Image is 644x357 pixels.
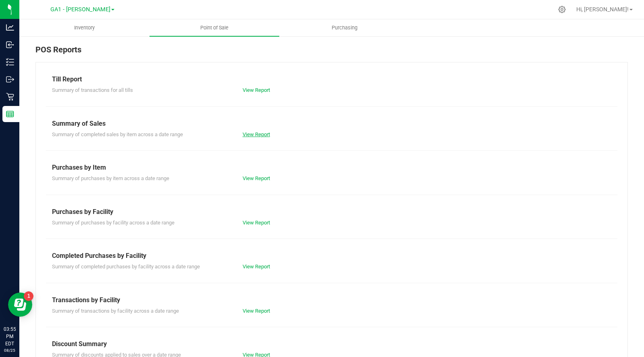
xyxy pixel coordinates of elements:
span: Summary of purchases by item across a date range [52,175,169,181]
p: 03:55 PM EDT [4,326,16,347]
div: Till Report [52,75,611,84]
div: Summary of Sales [52,119,611,129]
a: View Report [243,308,270,314]
span: Summary of completed purchases by facility across a date range [52,264,200,270]
p: 08/25 [4,347,16,353]
span: Inventory [63,24,106,31]
span: Summary of transactions by facility across a date range [52,308,179,314]
a: Purchasing [279,19,409,36]
inline-svg: Analytics [6,23,14,31]
a: View Report [243,87,270,93]
a: Point of Sale [150,19,280,36]
div: Manage settings [557,6,567,13]
span: Summary of purchases by facility across a date range [52,220,175,226]
span: Purchasing [321,24,368,31]
inline-svg: Outbound [6,75,14,83]
div: Purchases by Item [52,163,611,172]
span: Summary of completed sales by item across a date range [52,131,183,137]
div: Completed Purchases by Facility [52,251,611,261]
div: Transactions by Facility [52,295,611,305]
inline-svg: Retail [6,93,14,101]
a: View Report [243,175,270,181]
div: Purchases by Facility [52,207,611,217]
span: Point of Sale [189,24,239,31]
inline-svg: Inbound [6,41,14,49]
a: View Report [243,220,270,226]
inline-svg: Inventory [6,58,14,66]
inline-svg: Reports [6,110,14,118]
span: Hi, [PERSON_NAME]! [576,6,629,12]
iframe: Resource center [8,293,32,317]
a: Inventory [19,19,150,36]
a: View Report [243,131,270,137]
div: Discount Summary [52,339,611,349]
span: GA1 - [PERSON_NAME] [50,6,110,13]
span: Summary of transactions for all tills [52,87,133,93]
a: View Report [243,264,270,270]
iframe: Resource center unread badge [24,291,33,301]
div: POS Reports [35,44,628,62]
